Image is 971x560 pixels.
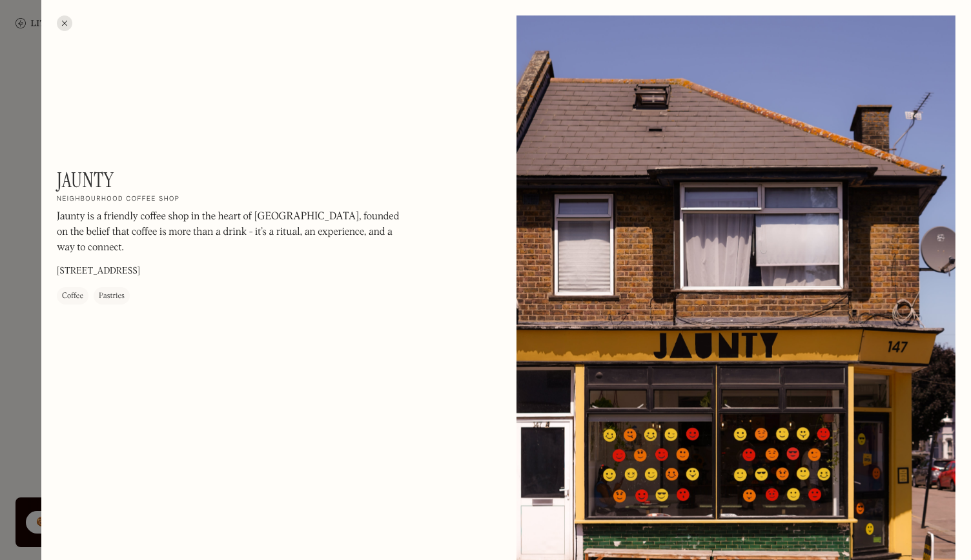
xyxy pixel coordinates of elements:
[57,210,405,256] p: Jaunty is a friendly coffee shop in the heart of [GEOGRAPHIC_DATA], founded on the belief that co...
[57,168,114,192] h1: Jaunty
[62,290,83,303] div: Coffee
[99,290,125,303] div: Pastries
[57,265,140,279] p: [STREET_ADDRESS]
[57,195,179,205] h2: Neighbourhood coffee shop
